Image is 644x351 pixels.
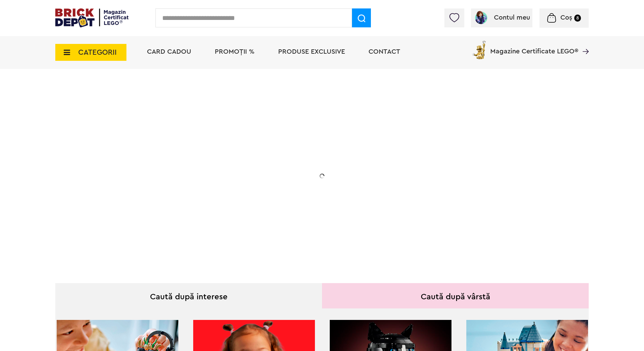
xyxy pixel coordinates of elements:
div: Caută după interese [55,283,322,308]
a: Contul meu [474,14,530,21]
a: PROMOȚII % [215,48,255,55]
h2: La două seturi LEGO de adulți achiziționate din selecție! În perioada 12 - [DATE]! [103,167,238,196]
div: Explorează [103,211,238,219]
span: Magazine Certificate LEGO® [490,39,578,55]
span: Contul meu [494,14,530,21]
span: Coș [560,14,572,21]
div: Caută după vârstă [322,283,589,308]
span: CATEGORII [78,49,117,56]
a: Produse exclusive [278,48,345,55]
a: Magazine Certificate LEGO® [578,39,589,46]
small: 8 [574,15,581,22]
a: Card Cadou [147,48,191,55]
a: Contact [369,48,400,55]
h1: 20% Reducere! [103,136,238,160]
